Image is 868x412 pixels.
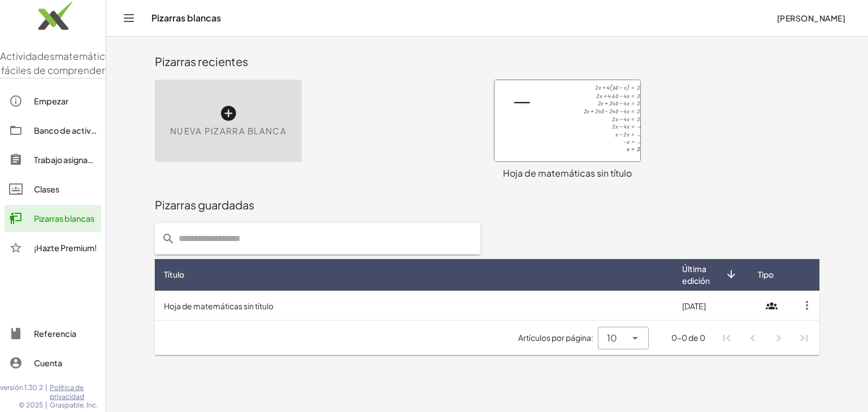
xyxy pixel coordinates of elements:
[5,176,101,203] a: Clases
[162,232,175,246] i: prepended action
[5,205,101,232] a: Pizarras blancas
[518,332,593,343] font: Artículos por página:
[518,332,598,344] span: Artículos por página:
[34,155,98,165] font: Trabajo asignado
[671,332,705,343] font: 0-0 de 0
[682,264,710,286] font: Última edición
[170,125,287,136] font: Nueva pizarra blanca
[50,383,106,401] a: Política de privacidad
[758,269,774,279] font: Tipo
[1,50,116,77] font: matemáticas fáciles de comprender
[155,54,248,68] font: Pizarras recientes
[607,332,617,344] font: 10
[714,325,817,351] nav: Navegación de paginación
[50,401,98,409] font: Graspable, Inc.
[777,13,845,23] font: [PERSON_NAME]
[45,401,47,409] font: |
[34,328,76,339] font: Referencia
[50,383,84,401] font: Política de privacidad
[45,383,47,392] font: |
[164,269,184,279] font: Título
[682,301,706,311] font: [DATE]
[34,125,118,135] font: Banco de actividades
[34,96,68,106] font: Empezar
[503,167,632,179] font: Hoja de matemáticas sin título
[19,401,43,409] font: © 2025
[767,8,854,28] button: [PERSON_NAME]
[34,243,97,253] font: ¡Hazte Premium!
[761,295,782,315] i: Collaborative
[155,198,254,212] font: Pizarras guardadas
[34,358,62,368] font: Cuenta
[34,184,59,194] font: Clases
[120,9,138,27] button: Cambiar navegación
[5,320,101,347] a: Referencia
[5,146,101,173] a: Trabajo asignado
[5,117,101,144] a: Banco de actividades
[5,87,101,115] a: Empezar
[164,301,274,311] font: Hoja de matemáticas sin título
[5,349,101,376] a: Cuenta
[34,213,94,223] font: Pizarras blancas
